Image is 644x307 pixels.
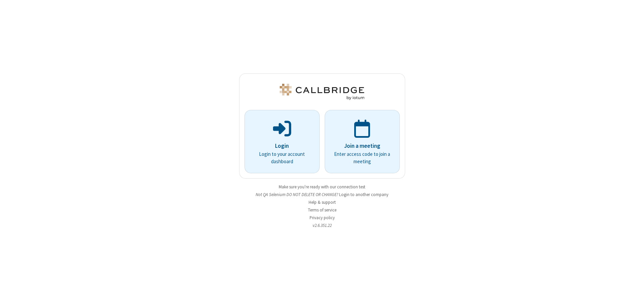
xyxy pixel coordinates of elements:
[325,110,400,173] a: Join a meetingEnter access code to join a meeting
[278,84,366,100] img: QA Selenium DO NOT DELETE OR CHANGE
[334,150,390,165] p: Enter access code to join a meeting
[254,142,310,150] p: Login
[334,142,390,150] p: Join a meeting
[254,150,310,165] p: Login to your account dashboard
[308,207,336,213] a: Terms of service
[309,199,336,205] a: Help & support
[339,191,388,198] button: Login to another company
[245,110,320,173] button: LoginLogin to your account dashboard
[239,191,405,198] li: Not QA Selenium DO NOT DELETE OR CHANGE?
[279,184,365,190] a: Make sure you're ready with our connection test
[310,215,335,221] a: Privacy policy
[239,222,405,229] li: v2.6.351.22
